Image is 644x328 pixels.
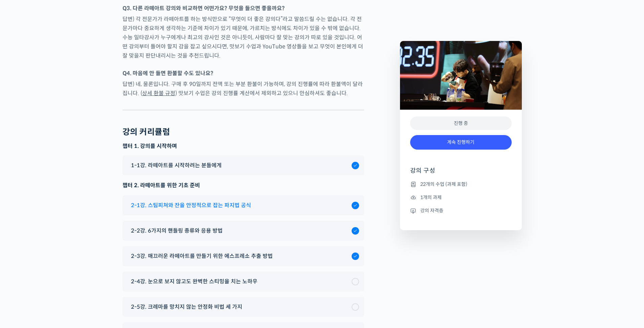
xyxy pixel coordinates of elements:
p: 답변) 각 전문가가 라떼아트를 하는 방식만으로 “무엇이 더 좋은 강의다”라고 말씀드릴 수는 없습니다. 각 전문가마다 중요하게 생각하는 기준에 차이가 있기 때문에, 가르치는 방... [123,15,364,60]
strong: Q3. 다른 라떼아트 강의와 비교하면 어떤가요? 무엇을 들으면 좋을까요? [123,5,285,12]
h3: 챕터 1. 강의를 시작하며 [123,143,364,150]
strong: Q4. 마음에 안 들면 환불할 수도 있나요? [123,70,213,77]
h2: 강의 커리큘럼 [123,127,170,137]
a: 홈 [2,215,45,232]
span: 2-3강. 매끄러운 라떼아트를 만들기 위한 에스프레소 추출 방법 [131,252,273,261]
a: 2-3강. 매끄러운 라떼아트를 만들기 위한 에스프레소 추출 방법 [128,252,359,261]
a: 2-2강. 6가지의 핸들링 종류와 응용 방법 [128,226,359,235]
span: 2-1강. 스팀피쳐와 잔을 안정적으로 잡는 파지법 공식 [131,201,251,210]
a: 대화 [45,215,87,232]
span: 홈 [21,225,25,230]
span: 2-4강. 눈으로 보지 않고도 완벽한 스티밍을 치는 노하우 [131,277,258,286]
a: 계속 진행하기 [410,135,512,150]
p: 답변) 네, 물론입니다. 구매 후 90일까지 전액 또는 부분 환불이 가능하며, 강의 진행률에 따라 환불액이 달라집니다. ( ) 맛보기 수업은 강의 진행률 계산에서 제외하고 있... [123,80,364,98]
span: 설정 [105,225,113,230]
a: 상세 환불 규정 [142,90,175,97]
a: 2-5강. 크레마를 망치지 않는 안정화 비법 세 가지 [128,302,359,311]
a: 1-1강. 라떼아트를 시작하려는 분들에게 [128,161,359,170]
span: 2-2강. 6가지의 핸들링 종류와 응용 방법 [131,226,223,235]
a: 2-1강. 스팀피쳐와 잔을 안정적으로 잡는 파지법 공식 [128,201,359,210]
span: 1-1강. 라떼아트를 시작하려는 분들에게 [131,161,222,170]
span: 대화 [62,225,70,231]
li: 22개의 수업 (과제 포함) [410,180,512,188]
a: 2-4강. 눈으로 보지 않고도 완벽한 스티밍을 치는 노하우 [128,277,359,286]
li: 강의 자격증 [410,206,512,215]
a: 설정 [87,215,130,232]
div: 진행 중 [410,116,512,130]
div: 챕터 2. 라떼아트를 위한 기초 준비 [123,181,364,190]
span: 2-5강. 크레마를 망치지 않는 안정화 비법 세 가지 [131,302,242,311]
h4: 강의 구성 [410,167,512,180]
li: 1개의 과제 [410,193,512,201]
